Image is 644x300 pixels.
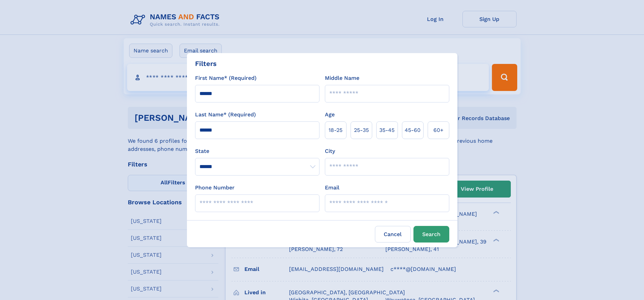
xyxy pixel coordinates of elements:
[325,111,335,119] label: Age
[195,59,217,69] div: Filters
[325,184,339,192] label: Email
[405,126,421,134] span: 45‑60
[195,111,256,119] label: Last Name* (Required)
[325,147,335,155] label: City
[433,126,444,134] span: 60+
[354,126,369,134] span: 25‑35
[195,147,319,155] label: State
[195,74,257,82] label: First Name* (Required)
[379,126,395,134] span: 35‑45
[375,226,411,243] label: Cancel
[195,184,235,192] label: Phone Number
[329,126,342,134] span: 18‑25
[413,226,449,243] button: Search
[325,74,359,82] label: Middle Name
